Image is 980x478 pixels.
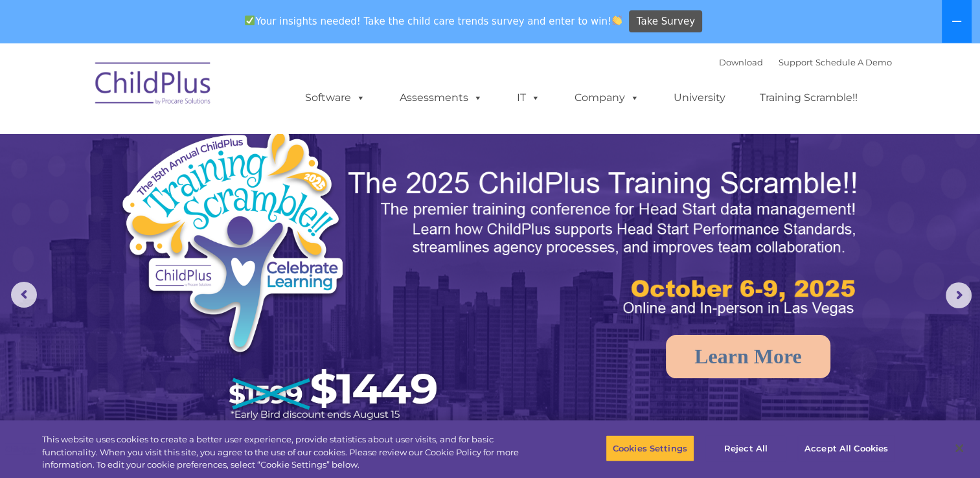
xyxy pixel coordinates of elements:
[89,53,218,118] img: ChildPlus by Procare Solutions
[180,139,235,148] span: Phone number
[180,85,220,95] span: Last name
[562,85,652,111] a: Company
[612,16,622,25] img: 👏
[637,10,695,33] span: Take Survey
[240,8,628,34] span: Your insights needed! Take the child care trends survey and enter to win!
[945,434,974,462] button: Close
[705,435,786,462] button: Reject All
[815,57,892,67] a: Schedule A Demo
[719,57,892,67] font: |
[666,335,830,378] a: Learn More
[747,85,871,111] a: Training Scramble!!
[245,16,255,25] img: ✅
[292,85,378,111] a: Software
[387,85,496,111] a: Assessments
[661,85,738,111] a: University
[797,435,895,462] button: Accept All Cookies
[504,85,553,111] a: IT
[779,57,813,67] a: Support
[719,57,763,67] a: Download
[606,435,694,462] button: Cookies Settings
[42,433,539,472] div: This website uses cookies to create a better user experience, provide statistics about user visit...
[629,10,702,33] a: Take Survey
